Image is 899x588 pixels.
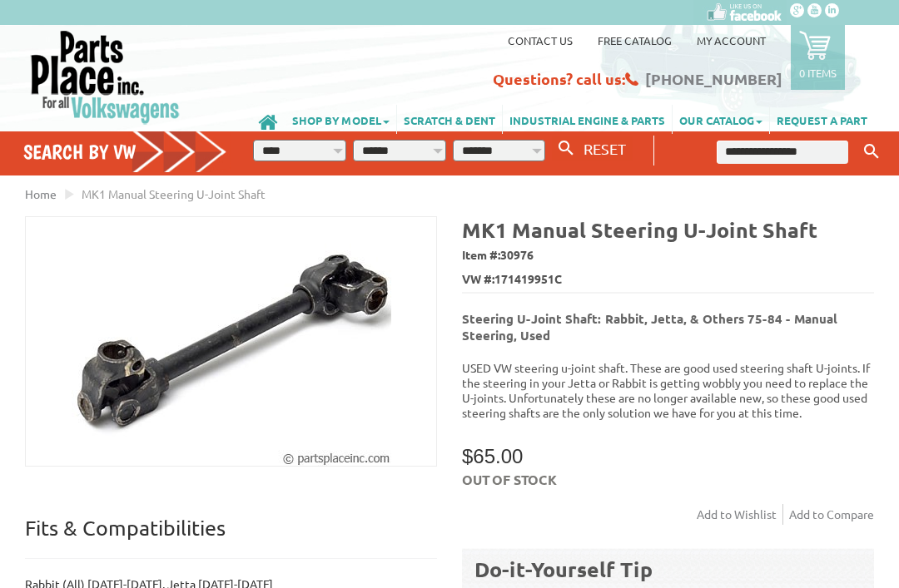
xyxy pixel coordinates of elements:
[770,105,874,134] a: REQUEST A PART
[552,136,580,161] button: Search By VW...
[697,33,766,47] a: My Account
[508,33,573,47] a: Contact us
[462,310,837,343] b: Steering U-Joint Shaft: Rabbit, Jetta, & Others 75-84 - Manual Steering, Used
[791,25,845,90] a: 0 items
[859,138,884,166] button: Keyword Search
[29,29,181,125] img: Parts Place Inc!
[799,66,837,80] p: 0 items
[82,186,266,201] span: MK1 Manual Steering U-Joint Shaft
[25,186,57,201] a: Home
[462,244,874,268] span: Item #:
[462,216,817,243] b: MK1 Manual Steering U-Joint Shaft
[23,140,227,164] h4: Search by VW
[697,504,783,525] a: Add to Wishlist
[462,471,557,488] span: Out of stock
[397,105,502,134] a: SCRATCH & DENT
[474,556,653,582] b: Do-it-Yourself Tip
[598,33,672,47] a: Free Catalog
[673,105,769,134] a: OUR CATALOG
[494,270,562,288] span: 171419951C
[577,136,633,161] button: RESET
[500,247,534,262] span: 30976
[503,105,672,134] a: INDUSTRIAL ENGINE & PARTS
[462,268,874,292] span: VW #:
[462,360,874,420] p: USED VW steering u-joint shaft. These are good used steering shaft U-joints. If the steering in y...
[286,105,396,134] a: SHOP BY MODEL
[72,217,391,466] img: MK1 Manual Steering U-Joint Shaft
[584,140,626,157] span: RESET
[789,504,874,525] a: Add to Compare
[25,515,437,559] p: Fits & Compatibilities
[462,445,523,467] span: $65.00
